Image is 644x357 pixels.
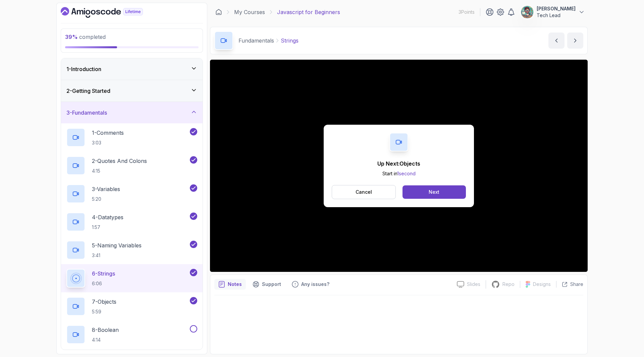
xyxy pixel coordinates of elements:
a: My Courses [234,8,265,16]
div: Next [429,189,439,195]
img: user profile image [521,6,534,18]
iframe: 6 - Strings [210,60,588,272]
p: 3 - Variables [92,185,120,193]
p: Start in [377,170,420,177]
p: Slides [467,281,480,288]
button: 2-Quotes And Colons4:15 [66,156,197,175]
p: Repo [502,281,515,288]
p: Javascript for Beginners [277,8,340,16]
p: 6 - Strings [92,270,115,278]
button: 3-Fundamentals [61,102,203,123]
p: 5 - Naming Variables [92,241,142,249]
h3: 2 - Getting Started [66,87,110,95]
p: 1:57 [92,224,123,231]
p: Support [262,281,281,288]
button: 5-Naming Variables3:41 [66,241,197,259]
p: Tech Lead [537,12,576,19]
p: Notes [228,281,242,288]
p: 7 - Objects [92,298,116,306]
p: 8 - Boolean [92,326,119,334]
p: Any issues? [301,281,329,288]
p: 3:41 [92,252,142,259]
a: Dashboard [61,7,158,18]
p: 6:06 [92,280,115,287]
button: Cancel [332,185,396,199]
button: 4-Datatypes1:57 [66,213,197,231]
button: 8-Boolean4:14 [66,325,197,344]
a: Dashboard [215,9,222,15]
button: 1-Introduction [61,58,203,80]
p: 5:20 [92,196,120,202]
p: 5:59 [92,308,116,315]
button: Support button [249,279,285,290]
button: 2-Getting Started [61,80,203,102]
p: 4:15 [92,168,147,174]
p: Fundamentals [238,37,274,45]
p: 2 - Quotes And Colons [92,157,147,165]
button: Feedback button [288,279,333,290]
span: 39 % [65,34,78,40]
button: notes button [214,279,246,290]
button: 1-Comments3:03 [66,128,197,147]
p: 4 - Datatypes [92,213,123,221]
p: Share [570,281,583,288]
p: Up Next: Objects [377,160,420,168]
span: 1 second [397,171,416,176]
span: completed [65,34,106,40]
button: next content [567,33,583,49]
button: 3-Variables5:20 [66,184,197,203]
h3: 1 - Introduction [66,65,101,73]
p: Strings [281,37,299,45]
button: Next [402,185,466,199]
button: previous content [548,33,565,49]
p: 3 Points [459,9,475,15]
button: 7-Objects5:59 [66,297,197,316]
button: 6-Strings6:06 [66,269,197,288]
p: Cancel [356,189,372,195]
p: 3:03 [92,139,124,146]
p: [PERSON_NAME] [537,5,576,12]
p: Designs [533,281,551,288]
p: 1 - Comments [92,129,124,137]
p: 4:14 [92,337,119,343]
h3: 3 - Fundamentals [66,109,107,117]
button: Share [556,281,583,288]
button: user profile image[PERSON_NAME]Tech Lead [521,5,585,19]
